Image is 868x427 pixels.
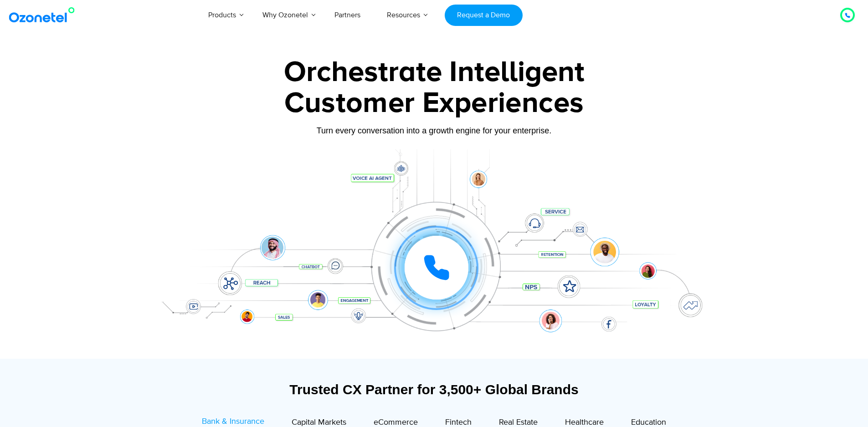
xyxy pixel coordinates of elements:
[445,5,523,26] a: Request a Demo
[149,126,719,136] div: Turn every conversation into a growth engine for your enterprise.
[154,381,714,397] div: Trusted CX Partner for 3,500+ Global Brands
[202,417,264,427] span: Bank & Insurance
[149,81,719,125] div: Customer Experiences
[149,58,719,87] div: Orchestrate Intelligent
